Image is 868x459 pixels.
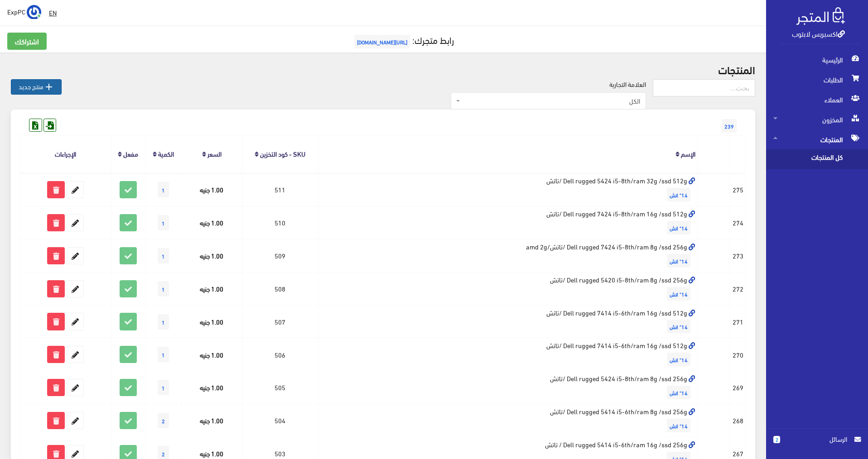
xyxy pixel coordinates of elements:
[45,5,60,21] a: EN
[354,35,410,48] span: [URL][DOMAIN_NAME]
[730,173,746,206] td: 275
[318,206,698,239] td: Dell rugged 7424 i5-8th/ram 16g /ssd 512g /تاتش
[730,272,746,305] td: 272
[352,31,454,48] a: رابط متجرك:[URL][DOMAIN_NAME]
[242,305,318,338] td: 507
[49,7,57,18] u: EN
[667,320,690,333] span: 14" انش
[7,6,25,17] span: ExpPC
[158,314,169,330] span: 1
[7,33,47,50] a: اشتراكك
[667,353,690,366] span: 14" انش
[667,287,690,301] span: 14" انش
[27,5,41,19] img: ...
[796,7,845,25] img: .
[773,434,861,454] a: 2 الرسائل
[318,404,698,437] td: Dell rugged 5414 i5-6th/ram 8g /ssd 256g /تاتش
[181,404,242,437] td: 1.00 جنيه
[773,50,861,70] span: الرئيسية
[773,149,842,169] span: كل المنتجات
[730,239,746,272] td: 273
[181,272,242,305] td: 1.00 جنيه
[318,272,698,305] td: Dell rugged 5420 i5-8th/ram 8g /ssd 256g /تاتش
[730,305,746,338] td: 271
[792,27,845,40] a: اكسبريس لابتوب
[766,149,868,169] a: كل المنتجات
[667,221,690,234] span: 14" انش
[462,96,640,105] span: الكل
[242,338,318,371] td: 506
[158,147,174,160] a: الكمية
[773,90,861,110] span: العملاء
[318,305,698,338] td: Dell rugged 7414 i5-6th/ram 16g /ssd 512g /تاتش
[766,50,868,70] a: الرئيسية
[43,81,54,92] i: 
[242,239,318,272] td: 509
[766,110,868,129] a: المخزون
[667,254,690,268] span: 14" انش
[681,147,695,160] a: الإسم
[260,147,305,160] a: SKU - كود التخزين
[11,63,755,75] h2: المنتجات
[181,206,242,239] td: 1.00 جنيه
[773,110,861,129] span: المخزون
[242,371,318,404] td: 505
[242,206,318,239] td: 510
[318,239,698,272] td: Dell rugged 7424 i5-8th/ram 8g /ssd 256g /تاتش/amd 2g
[158,413,169,428] span: 2
[181,239,242,272] td: 1.00 جنيه
[207,147,222,160] a: السعر
[773,436,780,443] span: 2
[667,386,690,399] span: 14" انش
[158,380,169,395] span: 1
[766,90,868,110] a: العملاء
[11,397,45,431] iframe: Drift Widget Chat Controller
[7,5,41,19] a: ... ExpPC
[158,182,169,197] span: 1
[318,338,698,371] td: Dell rugged 7414 i5-6th/ram 16g /ssd 512g /تاتش
[773,70,861,90] span: الطلبات
[667,419,690,432] span: 14" انش
[158,215,169,230] span: 1
[158,347,169,362] span: 1
[667,188,690,201] span: 14" انش
[20,135,111,173] th: الإجراءات
[773,129,861,149] span: المنتجات
[730,371,746,404] td: 269
[181,338,242,371] td: 1.00 جنيه
[158,248,169,263] span: 1
[318,173,698,206] td: Dell rugged 5424 i5-8th/ram 32g /ssd 512g /تاتش
[158,281,169,296] span: 1
[730,338,746,371] td: 270
[181,371,242,404] td: 1.00 جنيه
[787,434,847,444] span: الرسائل
[318,371,698,404] td: Dell rugged 5424 i5-8th/ram 8g /ssd 256g /تاتش
[181,305,242,338] td: 1.00 جنيه
[123,147,138,160] a: مفعل
[766,129,868,149] a: المنتجات
[242,173,318,206] td: 511
[181,173,242,206] td: 1.00 جنيه
[722,119,737,133] span: 239
[730,404,746,437] td: 268
[11,79,62,95] a: منتج جديد
[653,79,755,96] input: بحث...
[242,272,318,305] td: 508
[766,70,868,90] a: الطلبات
[609,79,646,89] label: العلامة التجارية
[242,404,318,437] td: 504
[451,92,646,110] span: الكل
[730,206,746,239] td: 274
